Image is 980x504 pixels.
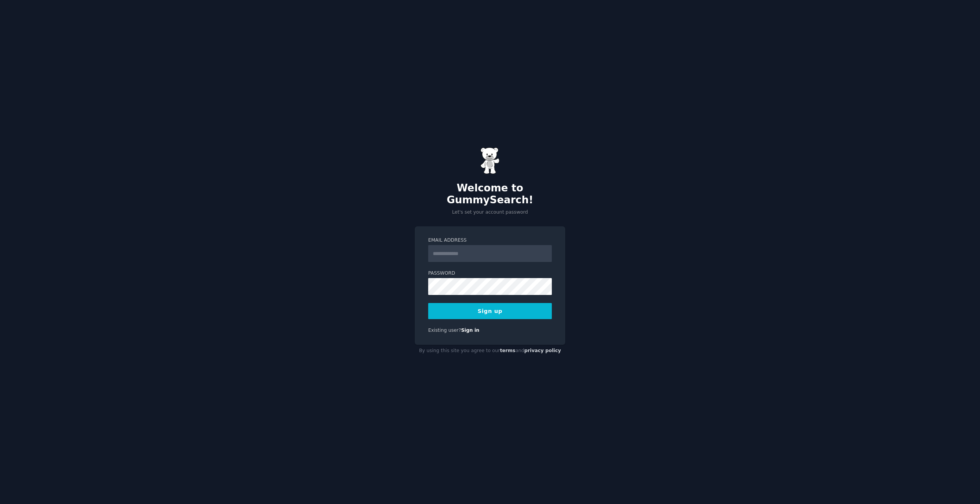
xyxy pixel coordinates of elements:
span: Existing user? [428,328,461,333]
p: Let's set your account password [415,209,565,216]
h2: Welcome to GummySearch! [415,182,565,206]
button: Sign up [428,303,552,319]
a: terms [500,348,515,353]
label: Email Address [428,237,552,244]
a: privacy policy [524,348,561,353]
label: Password [428,270,552,277]
img: Gummy Bear [480,147,500,174]
a: Sign in [461,328,480,333]
div: By using this site you agree to our and [415,345,565,357]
